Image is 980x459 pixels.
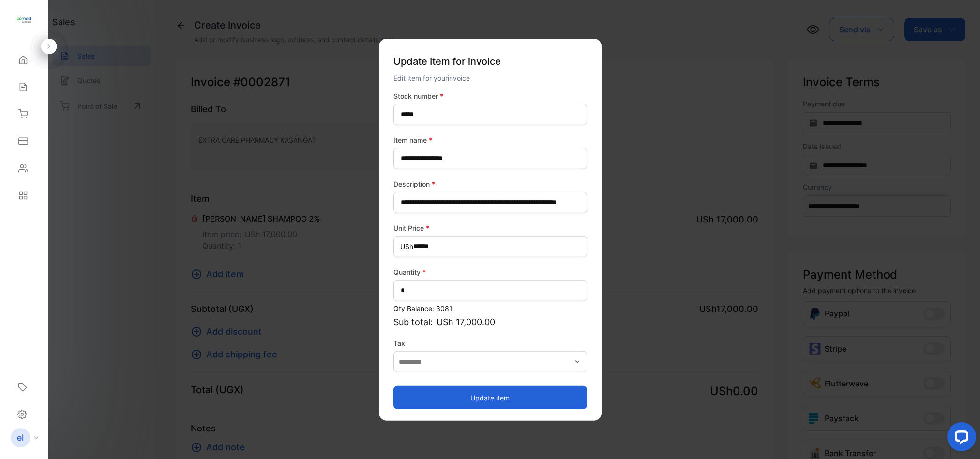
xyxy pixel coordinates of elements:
[437,315,495,328] span: USh 17,000.00
[393,90,587,101] label: Stock number
[393,74,470,82] span: Edit item for your invoice
[393,267,587,277] label: Quantity
[939,418,980,459] iframe: LiveChat chat widget
[17,13,31,27] img: logo
[393,50,587,72] p: Update Item for invoice
[393,303,587,313] p: Qty Balance: 3081
[393,134,587,145] label: Item name
[393,386,587,409] button: Update item
[393,222,587,233] label: Unit Price
[393,178,587,189] label: Description
[400,241,413,252] span: USh
[393,338,587,348] label: Tax
[393,315,587,328] p: Sub total:
[17,431,24,444] p: el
